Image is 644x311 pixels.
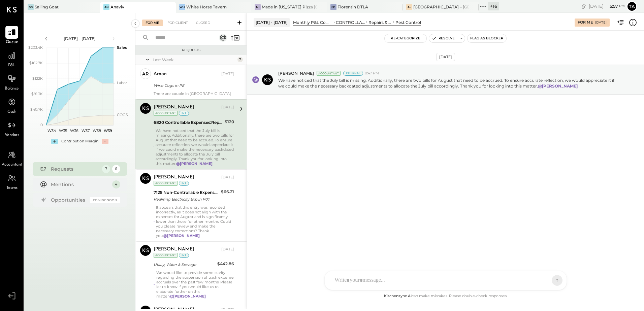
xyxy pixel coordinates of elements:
[262,4,317,10] div: Made in [US_STATE] Pizza [GEOGRAPHIC_DATA]
[153,57,236,63] div: Last Week
[154,253,178,258] div: Accountant
[179,111,189,116] div: int
[626,1,637,12] button: Ta
[0,96,23,115] a: Cash
[580,3,587,10] div: copy link
[337,4,368,10] div: Florentin DTLA
[0,172,23,191] a: Teams
[154,189,219,196] div: 7125 Non-Controllable Expenses:Property Expenses:Utility, Electricity
[0,72,23,92] a: Balance
[154,181,178,186] div: Accountant
[110,4,124,10] div: Anaviv
[406,4,412,10] div: A–
[154,174,194,181] div: [PERSON_NAME]
[385,34,426,42] button: Re-Categorize
[255,4,261,10] div: Mi
[117,80,127,85] text: Labor
[154,82,232,89] div: Wine Cogs in P8
[317,71,341,76] div: Accountant
[142,20,163,26] div: For Me
[365,71,379,76] span: 8:47 PM
[5,132,19,138] span: Vendors
[51,166,99,172] div: Requests
[103,128,112,133] text: W39
[0,49,23,69] a: P&L
[589,3,625,9] div: [DATE]
[278,77,621,89] p: We have noticed that the July bill is missing. Additionally, there are two bills for August that ...
[156,205,234,238] div: It appears that this entry was recorded incorrectly, as it does not align with the expenses for A...
[32,76,43,81] text: $122K
[29,61,43,65] text: $162.7K
[179,4,185,10] div: WH
[163,233,200,238] strong: @[PERSON_NAME]
[154,111,178,116] div: Accountant
[31,92,43,96] text: $81.3K
[35,4,59,10] div: Sailing Goat
[30,107,43,112] text: $40.7K
[221,71,234,77] div: [DATE]
[61,139,98,144] div: Contribution Margin
[0,26,23,45] a: Queue
[112,165,120,173] div: 6
[330,4,336,10] div: FD
[225,118,234,125] div: $120
[156,270,234,299] p: We would like to provide some clarity regarding the suspension of trash expense accruals over the...
[8,63,16,69] span: P&L
[488,2,499,10] div: + 16
[368,20,392,25] div: Repairs & Maintenance
[154,104,194,111] div: [PERSON_NAME]
[70,128,78,133] text: W36
[156,128,234,166] div: We have noticed that the July bill is missing. Additionally, there are two bills for August that ...
[112,180,120,188] div: 4
[221,247,234,252] div: [DATE]
[6,39,18,45] span: Queue
[102,139,108,144] div: -
[176,161,213,166] strong: @[PERSON_NAME]
[0,148,23,168] a: Accountant
[468,34,506,42] button: Flag as Blocker
[169,294,206,299] strong: @[PERSON_NAME]
[154,261,215,268] div: Utility, Water & Sewage
[179,253,189,258] div: int
[217,261,234,267] div: $442.86
[40,123,43,127] text: 0
[154,91,234,96] div: There are couple in [GEOGRAPHIC_DATA]
[2,162,22,168] span: Accountant
[193,20,214,26] div: Closed
[28,45,43,50] text: $203.4K
[102,165,110,173] div: 7
[186,4,227,10] div: White Horse Tavern
[117,45,127,50] text: Sales
[154,196,219,203] div: Realising Electricity Exp in P07
[154,246,194,253] div: [PERSON_NAME]
[395,20,421,25] div: Pest Control
[538,83,578,89] strong: @[PERSON_NAME]
[336,20,365,25] div: CONTROLLABLE EXPENSES
[6,185,18,191] span: Teams
[154,119,223,126] div: 6820 Controllable Expenses:Repairs & Maintenance:Pest Control
[413,4,469,10] div: [GEOGRAPHIC_DATA] – [GEOGRAPHIC_DATA]
[595,20,607,25] div: [DATE]
[117,112,128,117] text: COGS
[142,71,149,77] div: ar
[51,197,87,203] div: Opportunities
[139,48,243,53] div: Requests
[164,20,191,26] div: For Client
[59,128,67,133] text: W35
[179,181,189,186] div: int
[578,20,593,25] div: For Me
[221,175,234,180] div: [DATE]
[0,119,23,138] a: Vendors
[28,4,34,10] div: SG
[5,86,19,92] span: Balance
[103,4,109,10] div: An
[51,139,58,144] div: +
[47,128,56,133] text: W34
[237,57,243,62] div: 7
[154,71,167,77] div: arnon
[221,105,234,110] div: [DATE]
[51,36,108,41] div: [DATE] - [DATE]
[51,181,109,188] div: Mentions
[254,18,290,27] div: [DATE] - [DATE]
[278,70,314,76] span: [PERSON_NAME]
